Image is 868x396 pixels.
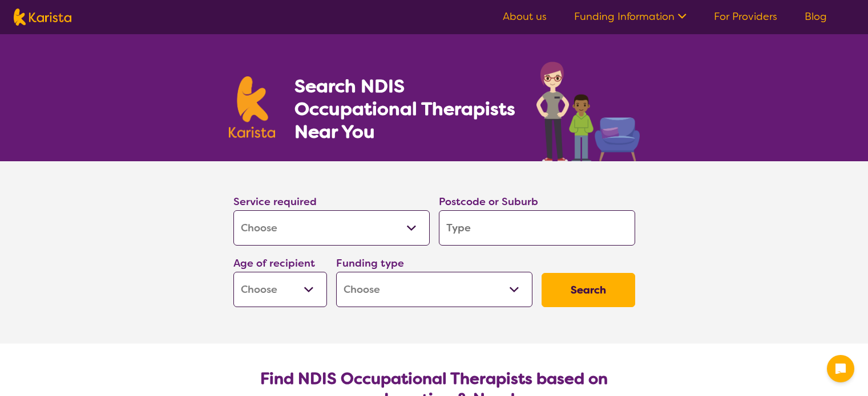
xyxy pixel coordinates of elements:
[294,75,516,143] h1: Search NDIS Occupational Therapists Near You
[336,256,404,270] label: Funding type
[714,10,777,23] a: For Providers
[542,273,635,307] button: Search
[233,195,317,209] label: Service required
[233,256,315,270] label: Age of recipient
[574,10,687,23] a: Funding Information
[439,195,538,209] label: Postcode or Suburb
[503,10,547,23] a: About us
[229,76,276,138] img: Karista logo
[439,210,635,246] input: Type
[536,62,640,161] img: occupational-therapy
[805,10,827,23] a: Blog
[14,9,71,26] img: Karista logo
